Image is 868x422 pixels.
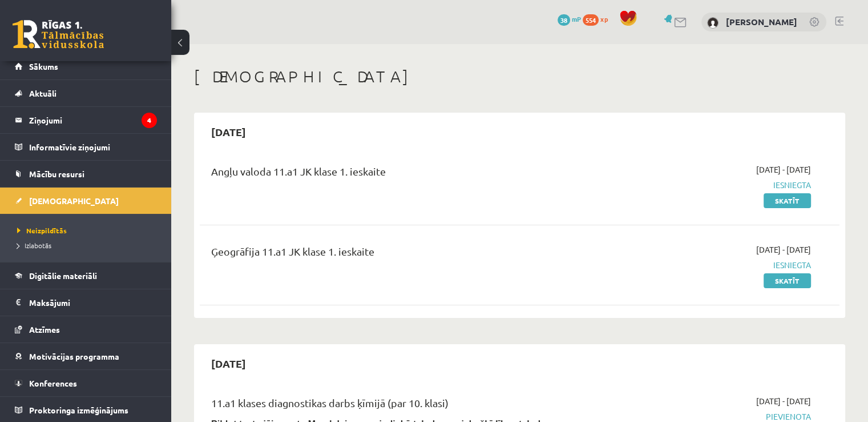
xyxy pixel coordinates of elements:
[764,273,811,288] a: Skatīt
[29,134,157,160] legend: Informatīvie ziņojumi
[15,262,157,289] a: Digitālie materiāli
[15,289,157,316] a: Maksājumi
[15,161,157,187] a: Mācību resursi
[194,67,845,86] h1: [DEMOGRAPHIC_DATA]
[15,316,157,343] a: Atzīmes
[29,324,60,335] span: Atzīmes
[600,14,608,23] span: xp
[211,395,605,416] div: 11.a1 klases diagnostikas darbs ķīmijā (par 10. klasi)
[17,225,160,236] a: Neizpildītās
[17,241,51,250] span: Izlabotās
[15,343,157,369] a: Motivācijas programma
[15,188,157,214] a: [DEMOGRAPHIC_DATA]
[558,14,570,26] span: 38
[29,196,119,206] span: [DEMOGRAPHIC_DATA]
[211,164,605,185] div: Angļu valoda 11.a1 JK klase 1. ieskaite
[15,53,157,79] a: Sākums
[17,226,67,235] span: Neizpildītās
[756,395,811,407] span: [DATE] - [DATE]
[29,88,56,98] span: Aktuāli
[29,169,84,179] span: Mācību resursi
[29,378,77,388] span: Konferences
[756,244,811,256] span: [DATE] - [DATE]
[29,270,97,281] span: Digitālie materiāli
[211,244,605,265] div: Ģeogrāfija 11.a1 JK klase 1. ieskaite
[707,17,718,29] img: Raivo Aleksis Bušs
[726,16,797,27] a: [PERSON_NAME]
[142,113,157,128] i: 4
[583,14,613,23] a: 554 xp
[558,14,581,23] a: 38 mP
[623,259,811,271] span: Iesniegta
[15,80,157,106] a: Aktuāli
[15,134,157,160] a: Informatīvie ziņojumi
[583,14,599,26] span: 554
[17,240,160,250] a: Izlabotās
[29,289,157,316] legend: Maksājumi
[29,351,119,361] span: Motivācijas programma
[764,193,811,208] a: Skatīt
[29,405,128,415] span: Proktoringa izmēģinājums
[572,14,581,23] span: mP
[15,107,157,133] a: Ziņojumi4
[200,350,257,377] h2: [DATE]
[200,118,257,145] h2: [DATE]
[29,61,58,71] span: Sākums
[15,370,157,396] a: Konferences
[13,20,104,49] a: Rīgas 1. Tālmācības vidusskola
[623,179,811,191] span: Iesniegta
[756,164,811,176] span: [DATE] - [DATE]
[29,107,157,133] legend: Ziņojumi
